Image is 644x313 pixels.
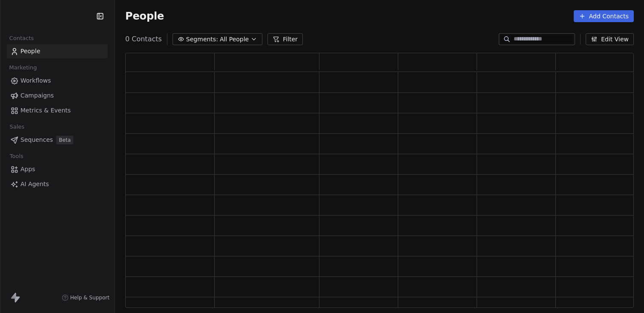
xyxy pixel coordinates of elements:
[20,91,54,100] span: Campaigns
[20,106,71,115] span: Metrics & Events
[7,74,108,88] a: Workflows
[126,72,635,308] div: grid
[6,121,28,133] span: Sales
[7,177,108,191] a: AI Agents
[267,33,303,45] button: Filter
[574,10,634,22] button: Add Contacts
[20,76,51,85] span: Workflows
[62,294,109,301] a: Help & Support
[6,32,37,45] span: Contacts
[20,47,40,56] span: People
[186,35,218,44] span: Segments:
[7,162,108,176] a: Apps
[6,61,40,74] span: Marketing
[20,165,35,174] span: Apps
[7,133,108,147] a: SequencesBeta
[7,44,108,58] a: People
[56,136,73,144] span: Beta
[220,35,249,44] span: All People
[7,103,108,118] a: Metrics & Events
[7,89,108,103] a: Campaigns
[125,10,164,23] span: People
[6,150,27,163] span: Tools
[125,34,162,44] span: 0 Contacts
[20,135,53,144] span: Sequences
[20,180,49,189] span: AI Agents
[70,294,109,301] span: Help & Support
[586,33,634,45] button: Edit View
